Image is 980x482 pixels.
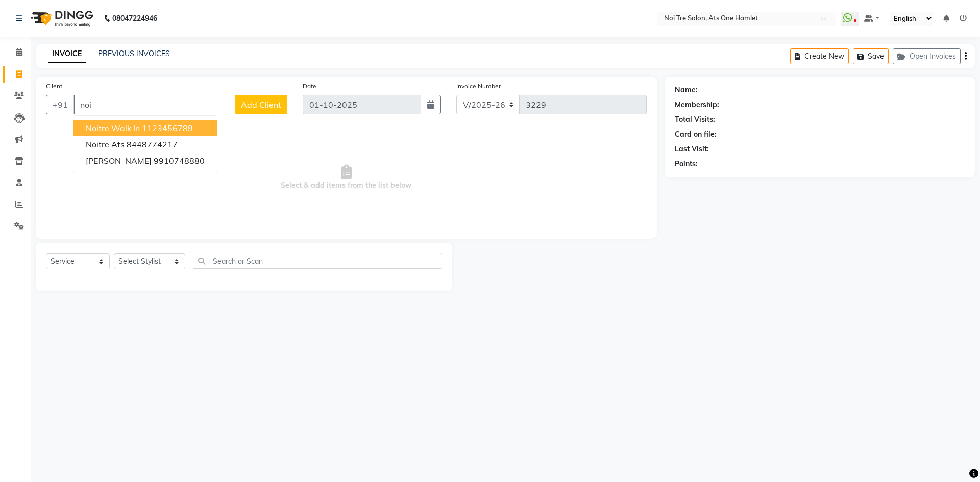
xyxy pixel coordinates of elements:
ngb-highlight: 8448774217 [127,139,178,149]
div: Card on file: [675,129,717,140]
ngb-highlight: 9910748880 [154,156,205,166]
div: Last Visit: [675,144,709,155]
label: Invoice Number [456,82,501,91]
label: Client [46,82,62,91]
span: Add Client [241,99,281,110]
a: INVOICE [48,45,86,63]
div: Points: [675,159,698,169]
input: Search or Scan [193,253,442,269]
input: Search by Name/Mobile/Email/Code [73,95,235,114]
b: 08047224946 [112,4,157,33]
button: Open Invoices [893,48,961,64]
button: Create New [790,48,849,64]
span: Noitre Ats [86,139,125,149]
button: Save [853,48,889,64]
div: Total Visits: [675,114,715,125]
div: Membership: [675,99,719,110]
ngb-highlight: 1123456789 [142,123,193,133]
div: Name: [675,85,698,95]
img: logo [26,4,96,33]
label: Date [303,82,316,91]
button: Add Client [235,95,287,114]
a: PREVIOUS INVOICES [98,49,170,58]
button: +91 [46,95,75,114]
span: Select & add items from the list below [46,126,647,229]
span: Noitre Walk in [86,123,140,133]
span: [PERSON_NAME] [86,156,152,166]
